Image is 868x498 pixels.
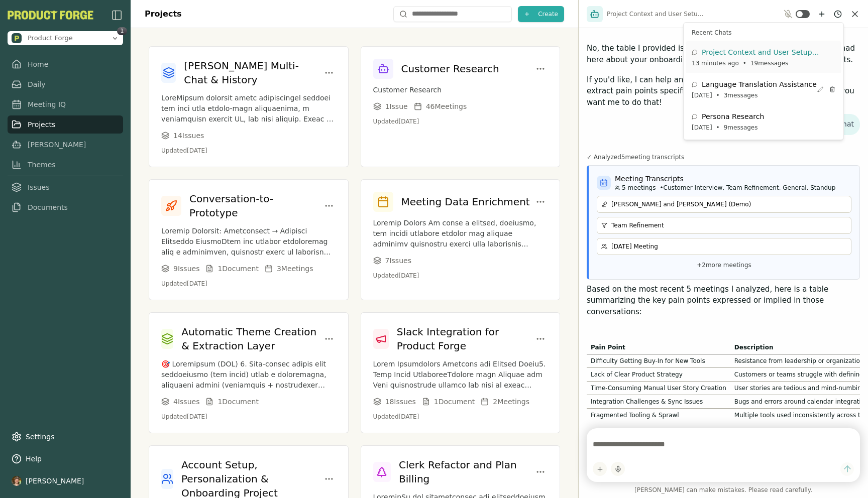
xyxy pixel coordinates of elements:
span: • [716,91,720,99]
span: 3 messages [724,91,758,99]
span: [DATE] [692,123,712,132]
span: Project Context and User Setup Planning [702,47,819,57]
button: Rename chat [815,84,825,94]
span: 19 messages [750,59,788,67]
span: 13 minutes ago [692,59,739,67]
span: Persona Research [702,111,764,121]
button: Delete chat [827,84,837,94]
div: Chat history [683,22,844,140]
span: [DATE] [692,91,712,99]
span: Language Translation Assistance [702,79,817,89]
span: • [716,123,720,132]
span: 9 messages [724,123,758,132]
span: • [743,59,746,67]
div: Recent Chats [686,25,841,41]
